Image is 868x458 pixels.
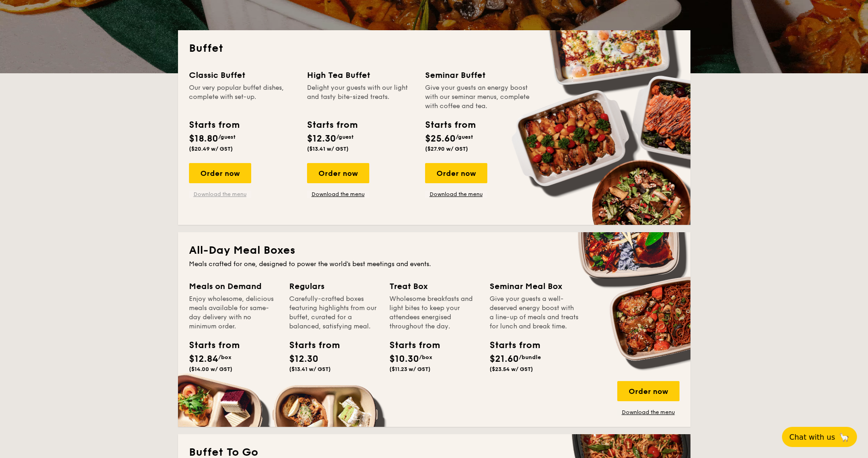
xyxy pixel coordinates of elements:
span: $18.80 [189,133,218,144]
div: High Tea Buffet [307,69,414,82]
span: ($11.23 w/ GST) [389,366,431,372]
div: Starts from [389,338,431,352]
span: $12.30 [307,133,336,144]
span: /box [419,354,432,360]
div: Order now [425,163,487,183]
div: Starts from [289,338,330,352]
div: Carefully-crafted boxes featuring highlights from our buffet, curated for a balanced, satisfying ... [289,294,378,331]
div: Seminar Buffet [425,69,532,82]
span: ($13.41 w/ GST) [289,366,331,372]
div: Give your guests an energy boost with our seminar menus, complete with coffee and tea. [425,83,532,111]
div: Treat Box [389,280,479,293]
span: $25.60 [425,133,456,144]
span: $10.30 [389,354,419,365]
div: Order now [617,381,679,401]
span: ($23.54 w/ GST) [490,366,533,372]
button: Chat with us🦙 [782,427,857,447]
div: Enjoy wholesome, delicious meals available for same-day delivery with no minimum order. [189,294,278,331]
span: /guest [456,134,473,140]
div: Starts from [189,338,230,352]
div: Starts from [189,118,239,132]
span: ($27.90 w/ GST) [425,146,468,152]
div: Regulars [289,280,378,293]
div: Seminar Meal Box [490,280,579,293]
div: Meals on Demand [189,280,278,293]
span: Chat with us [789,433,835,442]
div: Meals crafted for one, designed to power the world's best meetings and events. [189,260,679,269]
div: Give your guests a well-deserved energy boost with a line-up of meals and treats for lunch and br... [490,294,579,331]
div: Wholesome breakfasts and light bites to keep your attendees energised throughout the day. [389,294,479,331]
div: Our very popular buffet dishes, complete with set-up. [189,83,296,111]
span: $12.84 [189,354,218,365]
span: ($13.41 w/ GST) [307,146,349,152]
span: ($20.49 w/ GST) [189,146,233,152]
span: 🦙 [839,432,850,442]
div: Order now [189,163,251,183]
div: Delight your guests with our light and tasty bite-sized treats. [307,83,414,111]
a: Download the menu [617,409,679,416]
span: ($14.00 w/ GST) [189,366,232,372]
span: /guest [218,134,236,140]
span: $12.30 [289,354,318,365]
div: Starts from [425,118,475,132]
a: Download the menu [189,191,251,198]
a: Download the menu [307,191,369,198]
h2: Buffet [189,41,679,56]
div: Order now [307,163,369,183]
div: Starts from [307,118,357,132]
span: /box [218,354,232,360]
span: /guest [336,134,354,140]
span: $21.60 [490,354,519,365]
span: /bundle [519,354,541,360]
div: Classic Buffet [189,69,296,82]
h2: All-Day Meal Boxes [189,243,679,258]
div: Starts from [490,338,531,352]
a: Download the menu [425,191,487,198]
